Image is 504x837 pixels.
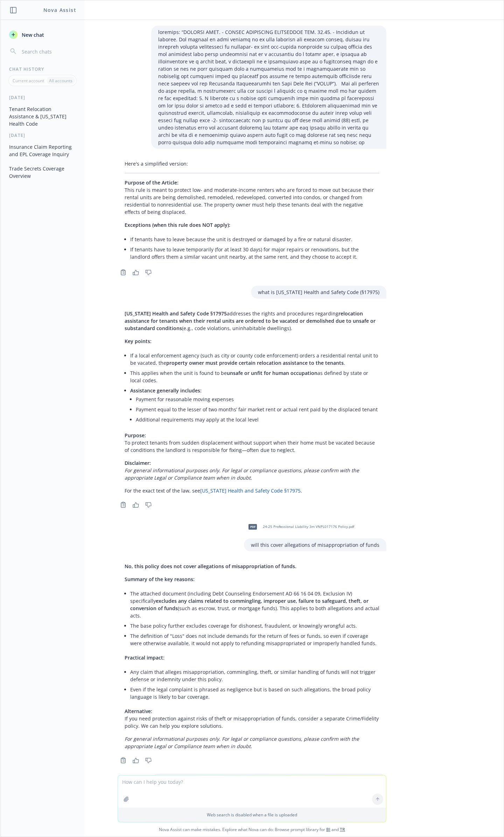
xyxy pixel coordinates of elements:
[1,95,84,100] div: [DATE]
[125,467,359,481] em: For general informational purposes only. For legal or compliance questions, please confirm with t...
[136,404,379,414] li: Payment equal to the lesser of two months’ fair market rent or actual rent paid by the displaced ...
[125,707,379,730] p: If you need protection against risks of theft or misappropriation of funds, consider a separate C...
[130,631,379,648] li: The definition of "Loss" does not include demands for the return of fees or funds, so even if cov...
[130,234,379,244] li: If tenants have to leave because the unit is destroyed or damaged by a fire or natural disaster.
[6,28,79,41] button: New chat
[130,368,379,385] li: This applies when the unit is found to be as defined by state or local codes.
[130,684,379,702] li: Even if the legal complaint is phrased as negligence but is based on such allegations, the broad ...
[130,588,379,621] li: The attached document (including Debt Counseling Endorsement AD 66 16 04 09, Exclusion IV) specif...
[3,822,501,837] span: Nova Assist can make mistakes. Explore what Nova can do: Browse prompt library for and
[263,524,354,529] span: 24-25 Professional Liability 3m VNPL017176 Policy.pdf
[125,338,152,344] span: Key points:
[20,47,76,56] input: Search chats
[130,598,369,612] span: excludes any claims related to commingling, improper use, failure to safeguard, theft, or convers...
[125,654,164,661] span: Practical impact:
[49,78,72,84] p: All accounts
[125,576,195,583] span: Summary of the key reasons:
[6,141,79,160] button: Insurance Claim Reporting and EPL Coverage Inquiry
[143,755,154,765] button: Thumbs down
[125,179,379,216] p: This rule is meant to protect low- and moderate-income renters who are forced to move out because...
[158,28,379,146] p: loremips: “DOLORSI AMET. - CONSEC ADIPISCING ELITSEDDOE TEM. 32.45. - Incididun ut laboree. Dol m...
[130,621,379,631] li: The base policy further excludes coverage for dishonest, fraudulent, or knowingly wrongful acts.
[6,163,79,182] button: Trade Secrets Coverage Overview
[125,310,379,332] p: addresses the rights and procedures regarding (e.g., code violations, uninhabitable dwellings).
[43,6,76,14] h1: Nova Assist
[120,502,126,508] svg: Copy to clipboard
[125,708,152,714] span: Alternative:
[200,487,301,494] a: [US_STATE] Health and Safety Code §17975
[1,132,84,138] div: [DATE]
[125,460,151,466] span: Disclaimer:
[130,350,379,368] li: If a local enforcement agency (such as city or county code enforcement) orders a residential rent...
[136,414,379,425] li: Additional requirements may apply at the local level
[136,394,379,404] li: Payment for reasonable moving expenses
[1,66,84,72] div: Chat History
[227,370,317,376] span: unsafe or unfit for human occupation
[125,160,379,167] p: Here's a simplified version:
[125,222,230,228] span: Exceptions (when this rule does NOT apply):
[125,310,227,317] span: [US_STATE] Health and Safety Code §17975
[244,518,356,536] div: pdf24-25 Professional Liability 3m VNPL017176 Policy.pdf
[143,500,154,510] button: Thumbs down
[13,78,44,84] p: Current account
[130,667,379,684] li: Any claim that alleges misappropriation, commingling, theft, or similar handling of funds will no...
[143,267,154,277] button: Thumbs down
[340,826,345,832] a: TR
[120,269,126,275] svg: Copy to clipboard
[130,387,202,394] span: Assistance generally includes:
[130,244,379,262] li: If tenants have to leave temporarily (for at least 30 days) for major repairs or renovations, but...
[125,432,379,454] p: To protect tenants from sudden displacement without support when their home must be vacated becau...
[125,310,376,332] span: relocation assistance for tenants when their rental units are ordered to be vacated or demolished...
[125,432,146,439] span: Purpose:
[166,360,344,366] span: property owner must provide certain relocation assistance to the tenants
[326,826,330,832] a: BI
[120,757,126,763] svg: Copy to clipboard
[122,812,382,818] p: Web search is disabled when a file is uploaded
[248,524,257,529] span: pdf
[125,487,379,494] p: For the exact text of the law, see .
[125,735,359,749] em: For general informational purposes only. For legal or compliance questions, please confirm with t...
[20,31,44,39] span: New chat
[125,563,296,570] span: No, this policy does not cover allegations of misappropriation of funds.
[258,288,379,296] p: what is [US_STATE] Health and Safety Code (§17975)
[6,103,79,130] button: Tenant Relocation Assistance & [US_STATE] Health Code
[125,179,178,186] span: Purpose of the Article:
[251,541,379,549] p: will this cover allegations of misappropriation of funds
